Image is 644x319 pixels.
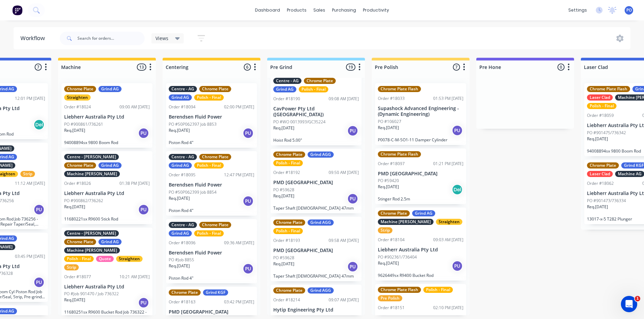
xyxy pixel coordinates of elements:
p: PO #Job 8855 [169,257,194,263]
div: Polish - Final [64,256,94,262]
div: Chrome Plate Flash [378,151,421,157]
div: Machine [PERSON_NAME] [64,247,120,253]
div: Chrome Plate [64,162,96,169]
p: Hytip Engineering Pty Ltd [273,307,359,313]
div: Polish - Final [273,228,303,234]
div: Order #18151 [378,305,405,311]
div: PU [452,125,463,136]
div: Polish - Final [423,287,453,293]
div: Machine [PERSON_NAME] [64,171,120,177]
div: Centre - AG [273,78,301,84]
div: PU [138,297,149,308]
div: PU [138,128,149,139]
div: Strip [64,264,79,270]
p: Liebherr Australia Pty Ltd [64,284,150,290]
div: Centre - [PERSON_NAME] [64,154,119,160]
div: Chrome PlateGrind AGStraightenOrder #1802409:00 AM [DATE]Liebherr Australia Pty LtdPO #900861/736... [61,83,152,148]
div: PU [347,193,358,204]
div: PU [243,128,254,139]
div: Laser Clad [587,171,613,177]
p: PO #Job 901470 / Job 736322 [64,291,119,297]
div: Centre - AGChrome PlateGrind AGPolish - FinalOrder #1809512:47 PM [DATE]Berendsen Fluid PowerPO #... [166,151,257,216]
div: Grind AGG [308,152,334,158]
div: 01:21 PM [DATE] [433,161,463,167]
div: Machine [PERSON_NAME] [378,219,434,225]
div: Strip [378,227,392,233]
p: Liebherr Australia Pty Ltd [64,114,150,120]
p: Req. [DATE] [378,260,399,266]
div: purchasing [329,5,360,15]
p: Taper Shaft [DEMOGRAPHIC_DATA] 47mm [273,273,359,279]
span: 1 [635,296,640,301]
span: PO [626,7,632,13]
div: Order #18077 [64,274,91,280]
div: 11:12 AM [DATE] [15,180,45,187]
div: Order #18096 [169,240,196,246]
div: Centre - AG [169,154,197,160]
p: Stinger Rod 2.5m [378,196,463,201]
div: Straighten [116,256,143,262]
div: 09:50 AM [DATE] [329,170,359,176]
p: PMD [GEOGRAPHIC_DATA] [273,180,359,185]
p: PO #59628 [273,187,294,193]
div: products [283,5,310,15]
div: Centre - AGChrome PlateGrind AGPolish - FinalOrder #1819009:08 AM [DATE]CavPower Pty Ltd ([GEOGRA... [271,75,362,145]
p: CavPower Pty Ltd ([GEOGRAPHIC_DATA]) [273,106,359,118]
div: Chrome Plate [199,86,231,92]
div: 01:38 PM [DATE] [119,180,150,187]
p: PO #WO 0013993/GC35224 [273,119,326,125]
div: Centre - AG [169,86,197,92]
div: Straighten [64,94,91,101]
div: Grind AG [412,210,435,216]
a: dashboard [252,5,283,15]
div: Chrome Plate [273,219,305,226]
p: Hoist Rod 5.00" [273,138,359,143]
div: Order #18214 [273,297,300,303]
div: Grind AGG [308,287,334,294]
p: Req. [DATE] [273,261,294,267]
p: Piston Rod 4" [169,140,254,145]
div: Order #18062 [587,180,614,187]
div: 09:36 AM [DATE] [224,240,254,246]
p: Req. [DATE] [169,127,190,134]
div: 09:08 AM [DATE] [329,96,359,102]
p: PO #900862/736262 [64,198,103,204]
div: Chrome Plate [304,78,336,84]
div: Order #18095 [169,172,196,178]
div: Grind AG [169,94,192,101]
div: 02:10 PM [DATE] [433,305,463,311]
div: sales [310,5,329,15]
div: Grind AG [169,230,192,236]
div: Centre - [PERSON_NAME]Chrome PlateGrind AGMachine [PERSON_NAME]Order #1802601:38 PM [DATE]Liebher... [61,151,152,224]
div: Grind KGF [203,289,228,296]
p: Req. [DATE] [378,184,399,190]
div: Order #18190 [273,96,300,102]
div: PU [34,204,44,215]
p: Berendsen Fluid Power [169,250,254,256]
div: 12:01 PM [DATE] [15,95,45,102]
p: Req. [DATE] [587,136,608,142]
input: Search for orders... [77,32,145,45]
div: Centre - AGChrome PlateGrind AGPolish - FinalOrder #1809609:36 AM [DATE]Berendsen Fluid PowerPO #... [166,219,257,284]
p: PO #59628 [273,255,294,261]
div: Pre Polish [378,295,402,301]
p: Req. [DATE] [378,125,399,131]
div: PU [452,261,463,271]
div: Order #18192 [273,170,300,176]
p: PO #50P062399 Job 8854 [169,189,217,195]
p: PO #900861/736261 [64,121,103,127]
div: Polish - Final [194,94,224,101]
div: PU [347,261,358,272]
p: Req. [DATE] [273,193,294,199]
div: PU [138,204,149,215]
p: PO #901475/736342 [587,130,626,136]
div: Order #18059 [587,112,614,119]
div: settings [565,5,590,15]
div: Chrome Plate [169,289,201,296]
p: Req. [DATE] [587,204,608,210]
div: Chrome Plate Flash [378,287,421,293]
div: 03:45 PM [DATE] [15,253,45,260]
div: Chrome Plate [199,154,231,160]
div: Chrome PlateGrind AGGPolish - FinalOrder #1819209:50 AM [DATE]PMD [GEOGRAPHIC_DATA]PO #59628Req.[... [271,149,362,213]
div: PU [243,196,254,207]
